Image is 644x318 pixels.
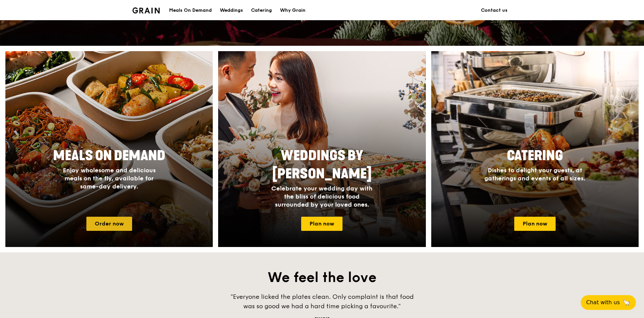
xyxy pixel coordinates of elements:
span: 🦙 [622,298,631,307]
button: Chat with us🦙 [581,295,636,310]
a: Catering [247,0,276,21]
span: Celebrate your wedding day with the bliss of delicious food surrounded by your loved ones. [271,185,372,208]
a: Order now [86,217,132,231]
img: catering-card.e1cfaf3e.jpg [431,51,639,247]
a: Weddings by [PERSON_NAME]Celebrate your wedding day with the bliss of delicious food surrounded b... [218,51,426,247]
a: Weddings [216,0,247,21]
span: Enjoy wholesome and delicious meals on the fly, available for same-day delivery. [63,167,156,190]
a: Meals On DemandEnjoy wholesome and delicious meals on the fly, available for same-day delivery.Or... [5,51,213,247]
div: Catering [251,0,272,21]
img: Grain [132,7,160,13]
span: Meals On Demand [53,148,165,164]
div: "Everyone licked the plates clean. Only complaint is that food was so good we had a hard time pic... [221,292,423,311]
div: Weddings [220,0,243,21]
span: Catering [507,148,563,164]
div: Why Grain [280,0,306,21]
a: Plan now [301,217,343,231]
span: Chat with us [586,298,620,307]
span: Weddings by [PERSON_NAME] [272,148,372,182]
a: Plan now [514,217,556,231]
a: Why Grain [276,0,310,21]
span: Dishes to delight your guests, at gatherings and events of all sizes. [484,167,585,182]
a: CateringDishes to delight your guests, at gatherings and events of all sizes.Plan now [431,51,639,247]
img: weddings-card.4f3003b8.jpg [218,51,426,247]
div: Meals On Demand [169,0,212,21]
a: Contact us [477,0,512,21]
